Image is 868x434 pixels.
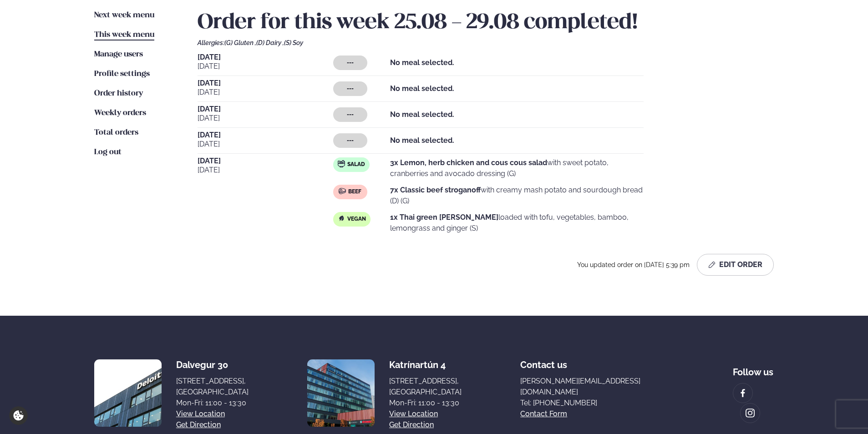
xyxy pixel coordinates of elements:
[390,110,454,119] strong: No meal selected.
[94,127,138,138] a: Total orders
[389,398,462,409] div: Mon-Fri: 11:00 - 13:30
[94,50,143,58] span: Manage users
[198,139,333,150] span: [DATE]
[224,39,256,46] span: (G) Gluten ,
[390,212,644,234] p: loaded with tofu, vegetables, bamboo, lemongrass and ginger (S)
[338,215,345,222] img: Vegan.svg
[94,129,138,136] span: Total orders
[198,61,333,72] span: [DATE]
[94,69,150,80] a: Profile settings
[338,160,345,167] img: salad.svg
[94,359,162,427] img: image alt
[94,109,146,117] span: Weekly orders
[390,186,481,194] strong: 7x Classic beef stroganoff
[339,187,346,195] img: beef.svg
[176,409,225,419] a: View location
[284,39,303,46] span: (S) Soy
[256,39,284,46] span: (D) Dairy ,
[94,70,150,78] span: Profile settings
[94,90,143,97] span: Order history
[389,409,438,419] a: View location
[307,359,375,427] img: image alt
[738,388,748,399] img: image alt
[390,84,454,93] strong: No meal selected.
[198,131,333,139] span: [DATE]
[390,158,547,167] strong: 3x Lemon, herb chicken and cous cous salad
[94,11,154,19] span: Next week menu
[390,213,498,222] strong: 1x Thai green [PERSON_NAME]
[198,80,333,87] span: [DATE]
[347,111,354,118] span: ---
[347,85,354,92] span: ---
[520,376,674,398] a: [PERSON_NAME][EMAIL_ADDRESS][DOMAIN_NAME]
[733,359,774,378] div: Follow us
[198,113,333,124] span: [DATE]
[577,261,693,268] span: You updated order on [DATE] 5:39 pm
[390,58,454,67] strong: No meal selected.
[198,165,333,176] span: [DATE]
[390,185,644,207] p: with creamy mash potato and sourdough bread (D) (G)
[347,59,354,66] span: ---
[348,188,361,196] span: Beef
[347,161,365,168] span: Salad
[520,409,567,419] a: Contact form
[389,359,462,370] div: Katrínartún 4
[198,54,333,61] span: [DATE]
[389,376,462,398] div: [STREET_ADDRESS], [GEOGRAPHIC_DATA]
[94,30,154,40] a: This week menu
[94,10,154,21] a: Next week menu
[94,88,143,99] a: Order history
[94,108,146,119] a: Weekly orders
[94,49,143,60] a: Manage users
[390,136,454,145] strong: No meal selected.
[198,10,774,35] h2: Order for this week 25.08 - 29.08 completed!
[94,148,122,156] span: Log out
[520,398,674,409] a: Tel: [PHONE_NUMBER]
[176,359,249,370] div: Dalvegur 30
[347,137,354,144] span: ---
[697,254,774,276] button: Edit Order
[741,404,760,423] a: image alt
[198,39,774,46] div: Allergies:
[198,157,333,165] span: [DATE]
[733,384,752,403] a: image alt
[198,87,333,98] span: [DATE]
[9,406,28,425] a: Cookie settings
[94,31,154,39] span: This week menu
[347,216,366,223] span: Vegan
[520,352,567,370] span: Contact us
[176,419,221,430] a: Get direction
[390,157,644,179] p: with sweet potato, cranberries and avocado dressing (G)
[176,376,249,398] div: [STREET_ADDRESS], [GEOGRAPHIC_DATA]
[389,419,434,430] a: Get direction
[198,106,333,113] span: [DATE]
[745,408,755,419] img: image alt
[94,147,122,158] a: Log out
[176,398,249,409] div: Mon-Fri: 11:00 - 13:30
